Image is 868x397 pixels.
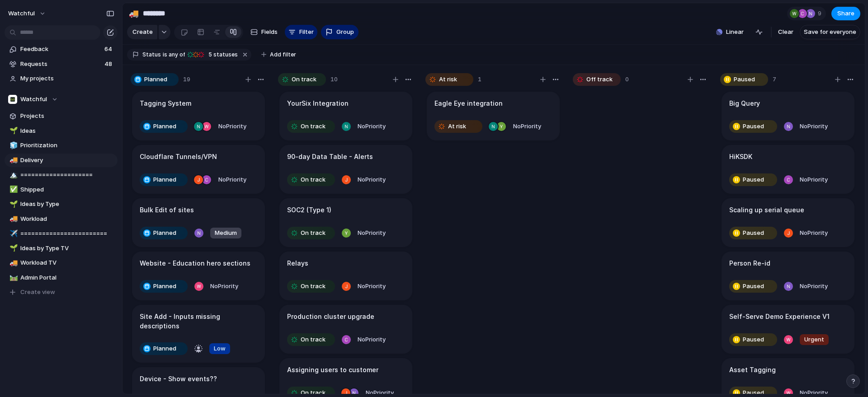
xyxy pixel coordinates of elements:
span: 5 [206,51,213,58]
span: No Priority [358,229,386,236]
button: On track [285,279,337,294]
button: NoPriority [797,119,830,134]
span: Workload [20,215,114,224]
div: 🛤️Admin Portal [5,271,118,285]
span: Paused [743,175,764,184]
button: Add filter [256,48,302,61]
a: 🌱Ideas by Type TV [5,242,118,255]
div: Big QueryPausedNoPriority [722,92,854,140]
span: Share [837,9,854,18]
button: Linear [712,25,747,39]
button: NoPriority [355,279,388,294]
div: Cloudflare Tunnels/VPNPlannedNoPriority [132,145,265,194]
h1: Device - Show events?? [140,374,217,384]
h1: Site Add - Inputs missing descriptions [140,312,257,331]
button: 🌱 [8,200,17,209]
div: 🌱Ideas [5,124,118,138]
button: Create [127,25,157,39]
a: My projects [5,72,118,85]
button: ✈️ [8,229,17,238]
div: 🛤️ [9,272,16,283]
button: Urgent [797,332,831,347]
span: Feedback [20,45,102,54]
span: No Priority [358,282,386,290]
button: Watchful [5,93,118,106]
span: Workload TV [20,258,114,267]
button: 🏔️ [8,170,17,179]
button: Save for everyone [800,25,860,39]
span: statuses [206,51,238,59]
span: Shipped [20,185,114,194]
span: Status [142,51,161,59]
h1: Person Re-id [729,258,770,268]
button: Low [207,341,232,356]
span: Planned [153,229,176,238]
div: YourSix IntegrationOn trackNoPriority [279,92,412,140]
h1: 90-day Data Table - Alerts [287,152,373,162]
span: Paused [743,122,764,131]
h1: Cloudflare Tunnels/VPN [140,152,217,162]
a: ✈️======================== [5,227,118,240]
span: On track [301,122,325,131]
div: Bulk Edit of sitesPlannedMedium [132,198,265,247]
div: Self-Serve Demo Experience V1PausedUrgent [722,305,854,354]
button: NoPriority [208,279,241,294]
span: No Priority [358,336,386,343]
h1: Relays [287,258,308,268]
span: At risk [439,75,457,84]
span: On track [301,335,325,344]
button: 🧊 [8,141,17,150]
span: Planned [153,175,176,184]
a: Feedback64 [5,42,118,56]
h1: YourSix Integration [287,98,349,108]
span: No Priority [800,282,828,290]
span: Paused [734,75,755,84]
button: 🌱 [8,126,17,135]
span: Planned [144,75,167,84]
div: 🚚 [9,155,16,165]
h1: HiKSDK [729,152,752,162]
span: 19 [183,75,190,84]
span: 1 [478,75,481,84]
div: Production cluster upgradeOn trackNoPriority [279,305,412,354]
div: Website - Education hero sectionsPlannedNoPriority [132,252,265,300]
span: watchful [8,9,35,18]
div: 90-day Data Table - AlertsOn trackNoPriority [279,145,412,194]
span: Filter [299,28,314,37]
h1: Website - Education hero sections [140,258,250,268]
a: Projects [5,109,118,123]
span: 64 [104,45,114,54]
span: Paused [743,282,764,291]
h1: Self-Serve Demo Experience V1 [729,312,830,322]
span: No Priority [358,122,386,130]
a: 🧊Prioritization [5,139,118,152]
h1: SOC2 (Type 1) [287,205,331,215]
button: watchful [4,6,51,21]
div: ✈️ [9,229,16,239]
button: NoPriority [797,226,830,240]
button: 🚚 [127,6,141,21]
span: My projects [20,74,114,83]
span: Prioritization [20,141,114,150]
span: Admin Portal [20,273,114,282]
span: 48 [104,60,114,69]
button: Planned [137,341,190,356]
span: 7 [773,75,776,84]
button: Paused [727,332,779,347]
div: SOC2 (Type 1)On trackNoPriority [279,198,412,247]
span: On track [301,229,325,238]
button: On track [285,173,337,187]
button: NoPriority [355,226,388,240]
div: Person Re-idPausedNoPriority [722,252,854,300]
span: Ideas [20,126,114,135]
h1: Scaling up serial queue [729,205,804,215]
button: 🚚 [8,156,17,165]
button: 🚚 [8,258,17,267]
button: Share [831,7,860,20]
a: ✅Shipped [5,183,118,196]
span: Clear [778,28,793,37]
div: RelaysOn trackNoPriority [279,252,412,300]
button: At risk [432,119,485,134]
